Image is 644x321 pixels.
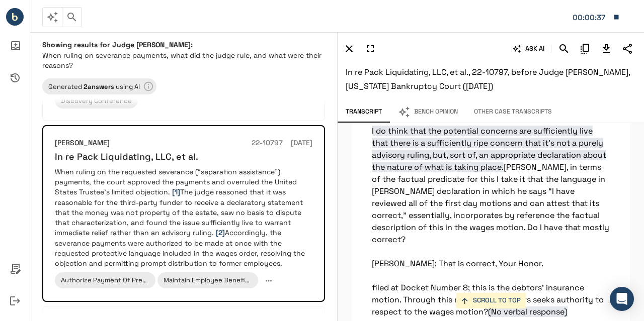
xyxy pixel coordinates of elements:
[390,101,466,123] button: Bench Opinion
[456,293,526,308] button: SCROLL TO TOP
[42,40,325,49] h6: Showing results for Judge [PERSON_NAME]:
[42,82,146,91] span: Generated using AI
[568,7,625,28] button: Matter: 108990:0001
[577,40,594,57] button: Copy Citation
[84,82,114,91] b: 2 answer s
[291,138,312,149] h6: [DATE]
[555,40,573,57] button: Search
[157,272,258,288] div: Maintain Employee Benefit Programs
[338,101,390,123] button: Transcript
[573,11,608,24] div: Matter: 108990:0001
[55,272,155,288] div: Authorize Payment Of Prepetition Claims
[55,151,312,162] h6: In re Pack Liquidating, LLC, et al.
[55,92,138,109] div: Discovery Conference
[157,276,258,284] span: Maintain Employee Benefit Programs
[55,138,110,149] h6: [PERSON_NAME]
[55,167,312,268] p: When ruling on the requested severance (“separation assistance”) payments, the court approved the...
[598,40,615,57] button: Download Transcript
[346,67,630,91] span: In re Pack Liquidating, LLC, et al., 22-10797, before Judge [PERSON_NAME], [US_STATE] Bankruptcy ...
[252,138,283,149] h6: 22-10797
[42,50,325,70] p: When ruling on severance payments, what did the judge rule, and what were their reasons?
[610,287,634,311] div: Open Intercom Messenger
[55,276,155,284] span: Authorize Payment Of Prepetition Claims
[466,101,560,123] button: Other Case Transcripts
[42,78,156,94] div: Learn more about your results
[55,96,138,105] span: Discovery Conference
[172,187,180,196] span: [1]
[216,228,225,237] span: [2]
[511,40,547,57] button: ASK AI
[619,40,636,57] button: Share Transcript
